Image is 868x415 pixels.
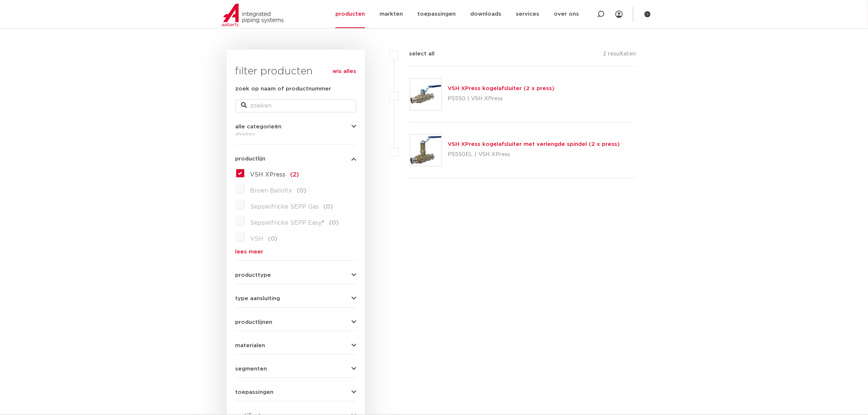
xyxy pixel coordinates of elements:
[236,343,356,348] button: materialen
[448,93,554,105] p: PS550 | VSH XPress
[330,220,339,226] span: (0)
[250,204,319,210] span: Seppelfricke SEPP Gas
[268,236,278,242] span: (0)
[236,366,356,372] button: segmenten
[236,296,356,301] button: type aansluiting
[250,188,292,194] span: Broen Ballofix
[410,79,441,110] img: Thumbnail for VSH XPress kogelafsluiter (2 x press)
[236,296,280,301] span: type aansluiting
[250,236,264,242] span: VSH
[324,204,333,210] span: (0)
[236,389,274,395] span: toepassingen
[291,172,299,178] span: (2)
[236,343,265,348] span: materialen
[236,124,356,129] button: alle categorieën
[448,86,554,91] a: VSH XPress kogelafsluiter (2 x press)
[603,50,636,61] p: 2 resultaten
[236,319,273,325] span: productlijnen
[236,64,356,79] h3: filter producten
[250,172,286,178] span: VSH XPress
[236,319,356,325] button: productlijnen
[398,50,435,58] label: select all
[236,156,356,162] button: productlijn
[236,366,267,372] span: segmenten
[236,156,266,162] span: productlijn
[448,141,620,147] a: VSH XPress kogelafsluiter met verlengde spindel (2 x press)
[250,220,325,226] span: Seppelfricke SEPP Easy®
[236,272,356,278] button: producttype
[236,129,356,138] div: afsluiters
[236,249,356,255] a: lees meer
[297,188,307,194] span: (0)
[236,99,356,112] input: zoeken
[332,67,356,76] a: wis alles
[410,135,441,166] img: Thumbnail for VSH XPress kogelafsluiter met verlengde spindel (2 x press)
[236,124,282,129] span: alle categorieën
[448,149,620,160] p: PS550EL | VSH XPress
[236,389,356,395] button: toepassingen
[236,272,271,278] span: producttype
[236,85,331,93] label: zoek op naam of productnummer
